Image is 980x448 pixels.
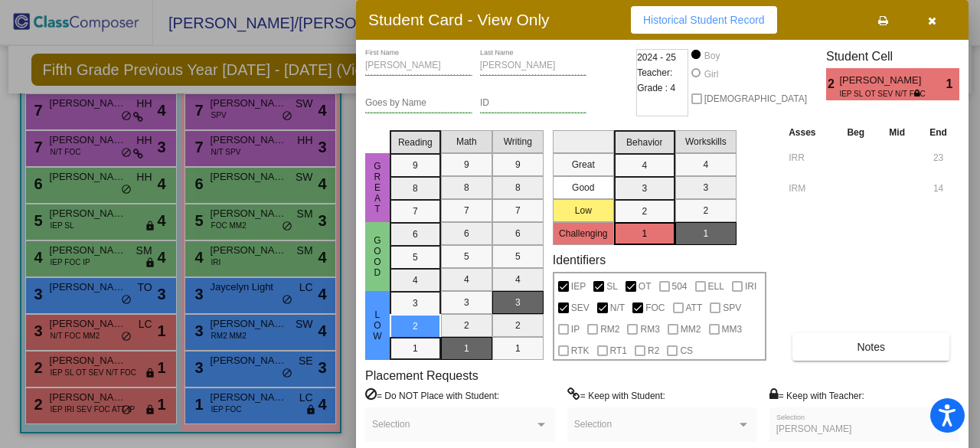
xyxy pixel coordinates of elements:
span: [PERSON_NAME] [776,423,852,434]
span: Teacher: [637,65,672,80]
span: 2024 - 25 [637,50,676,65]
span: RM3 [640,320,659,338]
span: OT [639,277,652,296]
span: ELL [708,277,724,296]
span: SPV [723,299,741,317]
span: ATT [686,299,703,317]
span: Grade : 4 [637,80,675,96]
h3: Student Card - View Only [368,10,550,29]
span: Good [371,235,384,278]
input: goes by name [365,98,472,109]
span: RT1 [610,342,627,360]
label: Identifiers [553,253,606,267]
span: Historical Student Record [643,14,765,26]
label: = Do NOT Place with Student: [365,388,499,403]
span: R2 [648,342,659,360]
span: 504 [672,277,688,296]
span: CS [680,342,693,360]
input: assessment [789,146,831,169]
label: = Keep with Student: [567,388,665,403]
label: = Keep with Teacher: [769,388,864,403]
span: IEP SL OT SEV N/T FOC [839,88,913,100]
span: SEV [571,299,590,317]
span: 2 [826,75,839,93]
span: Great [371,161,384,214]
th: Asses [785,124,835,141]
span: SL [606,277,618,296]
span: MM2 [681,320,701,338]
th: Beg [835,124,877,141]
span: IRI [745,277,756,296]
span: 1 [946,75,959,93]
div: Boy [704,49,720,63]
button: Historical Student Record [631,6,777,34]
h3: Student Cell [826,49,959,64]
th: Mid [877,124,917,141]
div: Girl [704,67,719,81]
button: Notes [792,333,949,361]
span: RM2 [600,320,619,338]
span: [DEMOGRAPHIC_DATA] [704,90,807,108]
th: End [917,124,959,141]
input: assessment [789,177,831,200]
span: RTK [571,342,590,360]
span: Notes [857,341,885,353]
label: Placement Requests [365,368,479,383]
span: IEP [571,277,586,296]
span: MM3 [722,320,743,338]
span: N/T [610,299,625,317]
span: IP [571,320,580,338]
span: [PERSON_NAME] [839,73,924,88]
span: FOC [645,299,665,317]
span: Low [371,309,384,342]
